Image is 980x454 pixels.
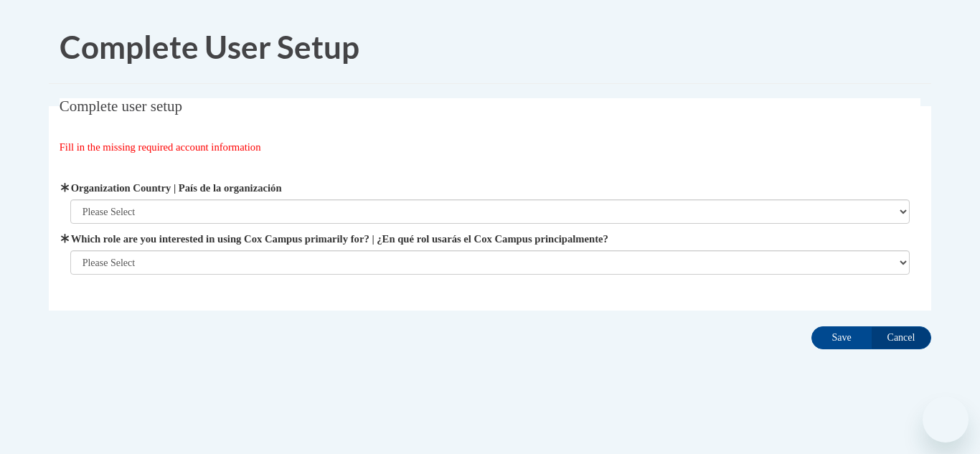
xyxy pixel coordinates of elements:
[60,28,359,65] span: Complete User Setup
[923,397,969,443] iframe: Button to launch messaging window
[60,141,261,153] span: Fill in the missing required account information
[811,326,872,349] input: Save
[70,180,910,196] label: Organization Country | País de la organización
[70,231,910,247] label: Which role are you interested in using Cox Campus primarily for? | ¿En qué rol usarás el Cox Camp...
[60,98,182,115] span: Complete user setup
[871,326,931,349] input: Cancel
